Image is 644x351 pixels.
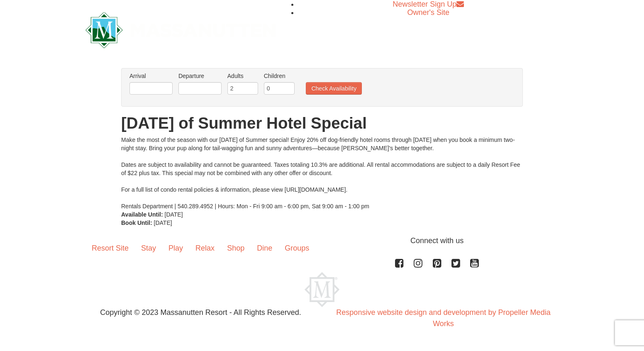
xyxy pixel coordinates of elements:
a: Play [162,235,189,261]
span: [DATE] [165,211,183,218]
a: Resort Site [85,235,135,261]
span: [DATE] [154,219,172,226]
a: Groups [278,235,315,261]
div: Make the most of the season with our [DATE] of Summer special! Enjoy 20% off dog-friendly hotel r... [121,136,523,210]
strong: Book Until: [121,219,152,226]
p: Connect with us [85,235,559,246]
label: Departure [178,72,222,80]
label: Children [264,72,295,80]
a: Owner's Site [407,8,449,17]
h1: [DATE] of Summer Hotel Special [121,115,523,132]
a: Responsive website design and development by Propeller Media Works [336,308,550,328]
a: Stay [135,235,162,261]
a: Relax [189,235,221,261]
a: Shop [221,235,251,261]
img: Massanutten Resort Logo [85,12,276,48]
a: Massanutten Resort [85,19,276,39]
label: Arrival [129,72,173,80]
p: Copyright © 2023 Massanutten Resort - All Rights Reserved. [79,307,322,318]
label: Adults [227,72,258,80]
a: Dine [251,235,278,261]
img: Massanutten Resort Logo [305,272,339,307]
strong: Available Until: [121,211,163,218]
button: Check Availability [306,82,362,95]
